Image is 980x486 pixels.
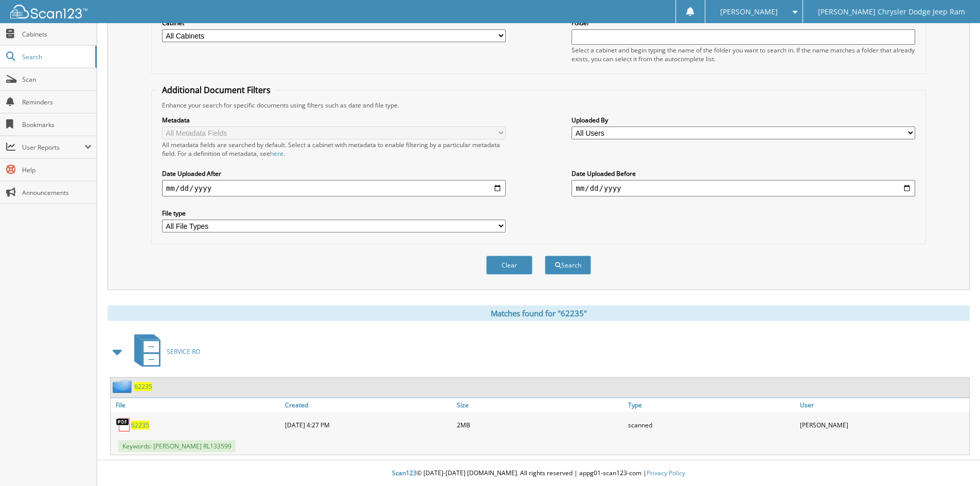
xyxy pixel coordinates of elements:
[486,256,532,275] button: Clear
[797,415,969,435] div: [PERSON_NAME]
[162,209,506,218] label: File type
[113,380,134,393] img: folder2.png
[392,469,417,477] span: Scan123
[22,143,84,152] span: User Reports
[162,169,506,178] label: Date Uploaded After
[454,398,626,412] a: Size
[572,169,915,178] label: Date Uploaded Before
[157,84,276,96] legend: Additional Document Filters
[10,5,87,19] img: scan123-logo-white.svg
[545,256,591,275] button: Search
[22,188,92,197] span: Announcements
[282,398,454,412] a: Created
[167,347,200,356] span: SERVICE RO
[22,52,90,61] span: Search
[111,398,282,412] a: File
[97,461,980,486] div: © [DATE]-[DATE] [DOMAIN_NAME]. All rights reserved | appg01-scan123-com |
[572,116,915,124] label: Uploaded By
[116,417,131,433] img: PDF.png
[162,116,506,124] label: Metadata
[22,30,92,39] span: Cabinets
[454,415,626,435] div: 2MB
[157,101,920,110] div: Enhance your search for specific documents using filters such as date and file type.
[162,180,506,196] input: start
[22,166,92,174] span: Help
[270,149,283,158] a: here
[797,398,969,412] a: User
[134,382,152,391] a: 62235
[22,120,92,129] span: Bookmarks
[818,9,965,15] span: [PERSON_NAME] Chrysler Dodge Jeep Ram
[720,9,778,15] span: [PERSON_NAME]
[282,415,454,435] div: [DATE] 4:27 PM
[162,140,506,158] div: All metadata fields are searched by default. Select a cabinet with metadata to enable filtering b...
[647,469,685,477] a: Privacy Policy
[108,305,970,321] div: Matches found for "62235"
[572,180,915,196] input: end
[929,437,980,486] iframe: Chat Widget
[131,421,149,429] a: 62235
[626,398,797,412] a: Type
[118,440,236,452] span: Keywords: [PERSON_NAME] RL133599
[128,331,200,372] a: SERVICE RO
[572,46,915,63] div: Select a cabinet and begin typing the name of the folder you want to search in. If the name match...
[22,75,92,84] span: Scan
[626,415,797,435] div: scanned
[22,98,92,106] span: Reminders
